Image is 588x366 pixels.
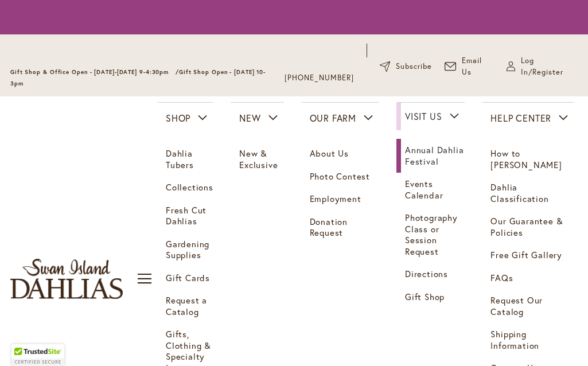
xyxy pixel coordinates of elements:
[462,55,493,78] span: Email Us
[10,68,179,76] span: Gift Shop & Office Open - [DATE]-[DATE] 9-4:30pm /
[310,193,361,204] span: Employment
[490,181,548,204] span: Dahlia Classification
[310,170,370,182] span: Photo Contest
[405,268,448,279] span: Directions
[405,291,445,302] span: Gift Shop
[405,144,464,167] span: Annual Dahlia Festival
[396,61,432,72] span: Subscribe
[239,112,260,124] span: New
[405,110,442,122] span: Visit Us
[490,272,513,283] span: FAQs
[310,216,348,239] span: Donation Request
[239,147,278,170] span: New & Exclusive
[166,294,207,317] span: Request a Catalog
[10,259,123,298] a: store logo
[166,238,209,261] span: Gardening Supplies
[490,147,562,170] span: How to [PERSON_NAME]
[490,112,551,124] span: Help Center
[521,55,578,78] span: Log In/Register
[166,204,207,227] span: Fresh Cut Dahlias
[445,55,494,78] a: Email Us
[166,112,190,124] span: Shop
[490,294,543,317] span: Request Our Catalog
[405,212,458,257] span: Photography Class or Session Request
[166,147,194,170] span: Dahlia Tubers
[490,215,563,238] span: Our Guarantee & Policies
[310,112,356,124] span: Our Farm
[507,55,578,78] a: Log In/Register
[310,147,349,159] span: About Us
[380,61,432,72] a: Subscribe
[405,178,443,201] span: Events Calendar
[490,249,562,260] span: Free Gift Gallery
[157,267,213,290] a: Gift Cards
[285,72,354,84] a: [PHONE_NUMBER]
[166,181,213,193] span: Collections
